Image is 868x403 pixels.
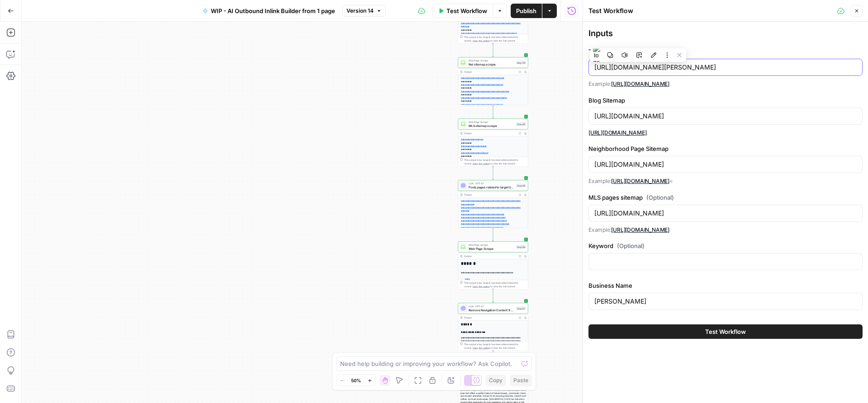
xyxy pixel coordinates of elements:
[588,281,863,290] label: Business Name
[464,316,516,319] div: Output
[464,193,516,197] div: Output
[469,120,514,124] span: Web Page Scrape
[588,96,863,105] label: Blog Sitemap
[469,305,514,308] span: LLM · GPT-4.1
[464,70,516,74] div: Output
[446,6,487,15] span: Test Workflow
[473,347,490,349] span: Copy the output
[611,178,669,184] a: [URL][DOMAIN_NAME]
[588,177,863,186] p: Example: <
[464,254,516,258] div: Output
[516,306,526,310] div: Step 87
[197,4,341,18] button: WIP - AI Outbound Inlink Builder from 1 page
[464,342,526,350] div: This output is too large & has been abbreviated for review. to view the full content.
[493,105,494,118] g: Edge from step_84 to step_80
[346,7,374,15] span: Version 14
[469,62,514,66] span: Nei sitemap scrape
[516,61,526,65] div: Step 84
[617,241,645,250] span: (Optional)
[588,324,863,339] button: Test Workflow
[511,4,542,18] button: Publish
[588,27,863,40] div: Inputs
[588,129,647,136] a: [URL][DOMAIN_NAME]
[588,47,863,56] label: Target page URL
[594,209,857,218] input: What is a Large Language Model: A Complete Guide
[469,123,514,128] span: MLS sitemap scrape
[489,376,503,384] span: Copy
[516,122,526,126] div: Step 80
[594,63,857,72] input: https://gingermartin.com/blog/pet-friendly-wineries-in-napa-and-sonoma
[493,351,494,364] g: Edge from step_87 to step_90
[351,377,361,384] span: 50%
[594,112,857,121] input: Taylor Lucyk Group
[493,228,494,241] g: Edge from step_86 to step_88
[493,44,494,57] g: Edge from step_56 to step_84
[432,4,493,18] button: Test Workflow
[464,131,516,135] div: Output
[588,225,863,234] p: Example:
[464,158,526,165] div: This output is too large & has been abbreviated for review. to view the full content.
[493,167,494,180] g: Edge from step_80 to step_86
[588,144,863,153] label: Neighborhood Page Sitemap
[646,193,674,202] span: (Optional)
[473,285,490,288] span: Copy the output
[342,5,386,17] button: Version 14
[469,59,514,62] span: Web Page Scrape
[485,375,506,386] button: Copy
[473,39,490,42] span: Copy the output
[464,281,526,288] div: This output is too large & has been abbreviated for review. to view the full content.
[705,327,746,336] span: Test Workflow
[611,80,669,87] a: [URL][DOMAIN_NAME]
[510,375,532,386] button: Paste
[464,35,526,42] div: This output is too large & has been abbreviated for review. to view the full content.
[469,185,514,189] span: Finds pages related to target URL
[611,226,669,233] a: [URL][DOMAIN_NAME]
[469,308,514,312] span: Remove Navigation Content from Target URL
[493,290,494,303] g: Edge from step_88 to step_87
[588,193,863,202] label: MLS pages sitemap
[516,183,526,187] div: Step 86
[588,241,863,250] label: Keyword
[469,182,514,185] span: LLM · GPT-4.1
[473,162,490,165] span: Copy the output
[513,376,528,384] span: Paste
[516,245,526,249] div: Step 88
[516,6,536,15] span: Publish
[594,160,857,169] input: best restaurants
[588,80,863,89] p: Example:
[211,6,335,15] span: WIP - AI Outbound Inlink Builder from 1 page
[469,246,514,251] span: Web Page Scrape
[469,243,514,247] span: Web Page Scrape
